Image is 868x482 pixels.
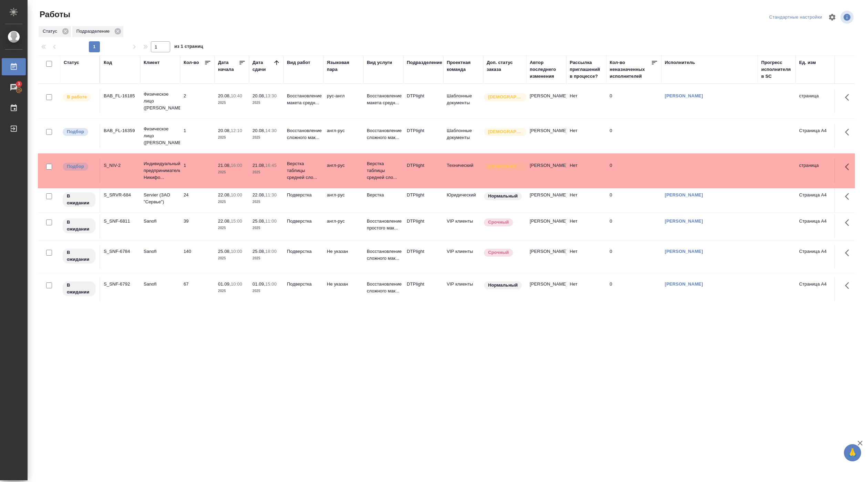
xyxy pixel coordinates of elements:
td: Нет [566,188,606,212]
td: англ-рус [323,124,363,148]
p: 2025 [252,255,280,262]
td: VIP клиенты [443,214,483,238]
p: 2025 [252,99,280,106]
td: Страница А4 [796,214,836,238]
p: Servier (ЗАО "Сервье") [144,192,177,205]
td: DTPlight [403,159,443,183]
p: 10:00 [231,192,242,197]
td: Не указан [323,277,363,301]
td: 140 [180,245,215,269]
a: [PERSON_NAME] [665,192,703,197]
div: Рассылка приглашений в процессе? [570,59,603,80]
p: 2025 [252,134,280,141]
p: 2025 [252,199,280,205]
p: 2025 [218,99,246,106]
button: Здесь прячутся важные кнопки [841,124,857,140]
p: 20.08, [252,93,265,98]
span: 3 [13,81,24,87]
p: 22.08, [218,218,231,224]
div: S_SRVR-684 [104,192,137,199]
p: Подверстка [287,281,320,288]
p: 2025 [218,134,246,141]
div: Дата начала [218,59,239,73]
p: 15:00 [265,281,277,287]
p: 13:30 [265,93,277,98]
td: 0 [606,89,661,113]
div: Подразделение [72,26,123,37]
div: Ед. изм [799,59,816,66]
td: Страница А4 [796,188,836,212]
td: страница [796,159,836,183]
td: 0 [606,214,661,238]
p: Срочный [488,219,509,226]
p: Подверстка [287,218,320,225]
td: Юридический [443,188,483,212]
td: Нет [566,277,606,301]
div: Прогресс исполнителя в SC [761,59,792,80]
td: 2 [180,89,215,113]
div: Можно подбирать исполнителей [62,127,96,137]
p: 11:30 [265,192,277,197]
td: [PERSON_NAME] [526,245,566,269]
p: 20.08, [252,128,265,133]
div: Подразделение [407,59,442,66]
div: Исполнитель назначен, приступать к работе пока рано [62,248,96,264]
p: Срочный [488,249,509,256]
td: Нет [566,159,606,183]
p: 18:00 [265,249,277,254]
td: Страница А4 [796,245,836,269]
p: Восстановление макета средн... [367,93,400,106]
td: 67 [180,277,215,301]
p: Верстка [367,192,400,199]
td: страница [796,89,836,113]
p: Нормальный [488,282,518,289]
p: 11:00 [265,218,277,224]
div: Исполнитель [665,59,695,66]
td: VIP клиенты [443,245,483,269]
p: Индивидуальный предприниматель Никифо... [144,160,177,181]
div: split button [767,12,824,23]
p: Физическое лицо ([PERSON_NAME]) [144,126,177,146]
button: Здесь прячутся важные кнопки [841,277,857,294]
button: Здесь прячутся важные кнопки [841,214,857,231]
p: В ожидании [67,249,91,263]
td: [PERSON_NAME] [526,89,566,113]
td: Шаблонные документы [443,124,483,148]
p: Восстановление макета средн... [287,93,320,106]
td: 24 [180,188,215,212]
td: DTPlight [403,245,443,269]
div: BAB_FL-16185 [104,93,137,99]
div: Вид услуги [367,59,392,66]
p: 22.08, [252,192,265,197]
div: Языковая пара [327,59,360,73]
td: Нет [566,124,606,148]
div: Дата сдачи [252,59,273,73]
div: BAB_FL-16359 [104,127,137,134]
p: Подбор [67,128,84,135]
p: 2025 [218,288,246,294]
td: Нет [566,245,606,269]
td: 0 [606,159,661,183]
p: 21.08, [252,163,265,168]
div: Проектная команда [447,59,480,73]
p: Подбор [67,163,84,170]
div: S_SNF-6792 [104,281,137,288]
td: рус-англ [323,89,363,113]
button: Здесь прячутся важные кнопки [841,188,857,205]
p: В работе [67,94,87,100]
p: Восстановление сложного мак... [367,248,400,262]
p: В ожидании [67,282,91,296]
p: 16:00 [231,163,242,168]
div: Вид работ [287,59,310,66]
td: 1 [180,159,215,183]
p: 01.09, [218,281,231,287]
p: Нормальный [488,193,518,200]
div: Код [104,59,112,66]
p: Верстка таблицы средней сло... [287,160,320,181]
div: Доп. статус заказа [487,59,523,73]
p: 25.08, [252,218,265,224]
td: [PERSON_NAME] [526,188,566,212]
p: 22.08, [218,192,231,197]
p: Восстановление сложного мак... [367,127,400,141]
button: 🙏 [844,444,861,461]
